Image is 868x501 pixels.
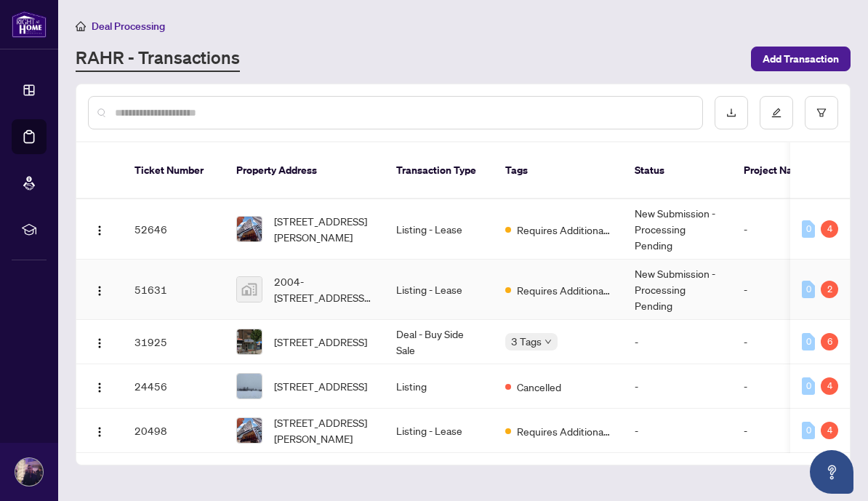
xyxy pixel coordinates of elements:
[88,278,111,301] button: Logo
[12,11,47,38] img: logo
[88,217,111,241] button: Logo
[225,143,385,199] th: Property Address
[123,320,225,364] td: 31925
[274,273,373,305] span: 2004-[STREET_ADDRESS][PERSON_NAME]
[494,143,623,199] th: Tags
[751,47,851,71] button: Add Transaction
[92,20,165,33] span: Deal Processing
[517,379,561,395] span: Cancelled
[821,220,838,238] div: 4
[816,108,827,118] span: filter
[821,281,838,298] div: 2
[623,143,732,199] th: Status
[123,409,225,453] td: 20498
[76,21,86,31] span: home
[385,260,494,320] td: Listing - Lease
[385,409,494,453] td: Listing - Lease
[237,277,262,302] img: thumbnail-img
[802,377,815,395] div: 0
[544,338,552,345] span: down
[802,333,815,350] div: 0
[732,320,819,364] td: -
[76,46,240,72] a: RAHR - Transactions
[274,378,367,394] span: [STREET_ADDRESS]
[802,422,815,439] div: 0
[237,329,262,354] img: thumbnail-img
[15,458,43,486] img: Profile Icon
[821,333,838,350] div: 6
[274,213,373,245] span: [STREET_ADDRESS][PERSON_NAME]
[88,374,111,398] button: Logo
[802,220,815,238] div: 0
[123,199,225,260] td: 52646
[805,96,838,129] button: filter
[385,143,494,199] th: Transaction Type
[94,426,105,438] img: Logo
[726,108,736,118] span: download
[732,260,819,320] td: -
[715,96,748,129] button: download
[88,419,111,442] button: Logo
[623,320,732,364] td: -
[385,320,494,364] td: Deal - Buy Side Sale
[385,364,494,409] td: Listing
[237,374,262,398] img: thumbnail-img
[821,377,838,395] div: 4
[517,282,611,298] span: Requires Additional Docs
[88,330,111,353] button: Logo
[771,108,781,118] span: edit
[517,423,611,439] span: Requires Additional Docs
[623,260,732,320] td: New Submission - Processing Pending
[732,409,819,453] td: -
[732,143,819,199] th: Project Name
[760,96,793,129] button: edit
[94,382,105,393] img: Logo
[623,199,732,260] td: New Submission - Processing Pending
[94,285,105,297] img: Logo
[732,199,819,260] td: -
[810,450,853,494] button: Open asap
[94,337,105,349] img: Logo
[623,409,732,453] td: -
[123,260,225,320] td: 51631
[237,418,262,443] img: thumbnail-img
[385,199,494,260] td: Listing - Lease
[732,364,819,409] td: -
[237,217,262,241] img: thumbnail-img
[123,364,225,409] td: 24456
[623,364,732,409] td: -
[511,333,542,350] span: 3 Tags
[802,281,815,298] div: 0
[763,47,839,71] span: Add Transaction
[123,143,225,199] th: Ticket Number
[821,422,838,439] div: 4
[94,225,105,236] img: Logo
[517,222,611,238] span: Requires Additional Docs
[274,334,367,350] span: [STREET_ADDRESS]
[274,414,373,446] span: [STREET_ADDRESS][PERSON_NAME]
